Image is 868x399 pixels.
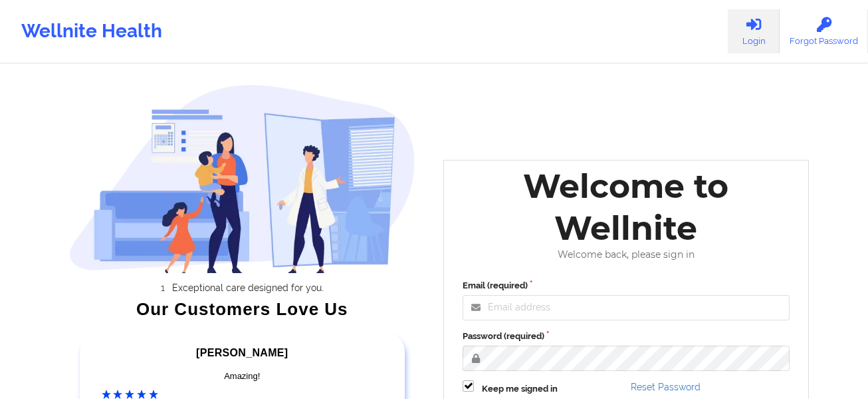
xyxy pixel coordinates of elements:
[102,370,383,383] div: Amazing!
[728,9,780,53] a: Login
[463,279,790,292] label: Email (required)
[463,330,790,343] label: Password (required)
[463,295,790,320] input: Email address
[780,9,868,53] a: Forgot Password
[631,382,701,392] a: Reset Password
[80,282,415,293] li: Exceptional care designed for you.
[69,302,416,316] div: Our Customers Love Us
[482,382,558,396] label: Keep me signed in
[69,84,416,273] img: wellnite-auth-hero_200.c722682e.png
[453,249,799,260] div: Welcome back, please sign in
[453,165,799,249] div: Welcome to Wellnite
[196,347,288,358] span: [PERSON_NAME]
